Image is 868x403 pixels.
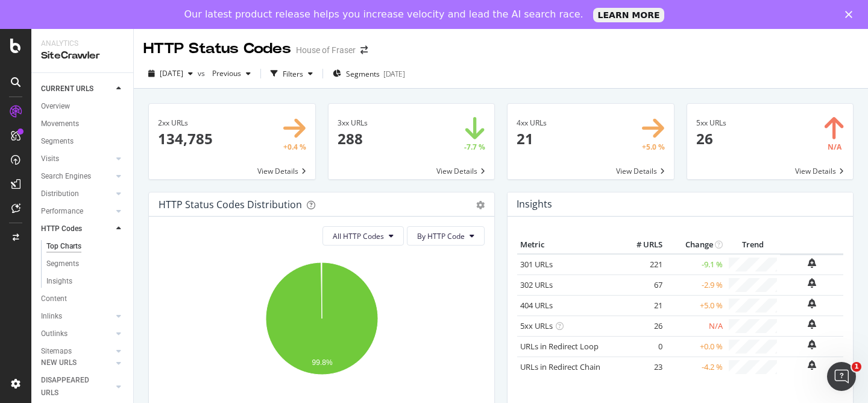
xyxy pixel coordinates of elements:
[46,275,72,288] div: Insights
[41,223,113,235] a: HTTP Codes
[665,295,726,316] td: +5.0 %
[266,64,318,83] button: Filters
[41,118,79,130] div: Movements
[476,201,485,209] div: gear
[41,39,124,49] div: Analytics
[41,293,125,305] a: Content
[41,135,74,148] div: Segments
[46,258,125,270] a: Segments
[198,68,207,78] span: vs
[41,223,82,235] div: HTTP Codes
[41,345,113,358] a: Sitemaps
[520,341,599,352] a: URLs in Redirect Loop
[808,278,816,288] div: bell-plus
[617,316,665,336] td: 26
[41,83,113,95] a: CURRENT URLS
[520,300,553,311] a: 404 URLs
[726,236,780,254] th: Trend
[845,11,857,18] div: Close
[852,362,861,372] span: 1
[520,259,553,270] a: 301 URLs
[517,196,552,212] h4: Insights
[41,328,68,340] div: Outlinks
[827,362,856,391] iframe: Intercom live chat
[41,345,72,358] div: Sitemaps
[41,153,59,165] div: Visits
[808,258,816,268] div: bell-plus
[617,236,665,254] th: # URLS
[346,69,380,79] span: Segments
[283,69,303,79] div: Filters
[407,226,485,246] button: By HTTP Code
[41,205,83,218] div: Performance
[517,236,617,254] th: Metric
[312,359,333,367] text: 99.8%
[41,310,113,323] a: Inlinks
[665,357,726,377] td: -4.2 %
[46,240,81,253] div: Top Charts
[143,39,291,59] div: HTTP Status Codes
[665,336,726,357] td: +0.0 %
[328,64,410,83] button: Segments[DATE]
[808,360,816,370] div: bell-plus
[808,319,816,329] div: bell-plus
[160,68,183,78] span: 2025 Aug. 9th
[665,236,726,254] th: Change
[322,226,404,246] button: All HTTP Codes
[808,340,816,349] div: bell-plus
[41,100,70,113] div: Overview
[417,231,465,241] span: By HTTP Code
[41,188,113,200] a: Distribution
[333,231,384,241] span: All HTTP Codes
[41,374,102,399] div: DISAPPEARED URLS
[41,328,113,340] a: Outlinks
[617,274,665,295] td: 67
[41,357,77,369] div: NEW URLS
[41,153,113,165] a: Visits
[617,254,665,275] td: 221
[383,69,405,79] div: [DATE]
[143,64,198,83] button: [DATE]
[808,299,816,308] div: bell-plus
[41,135,125,148] a: Segments
[41,83,93,95] div: CURRENT URLS
[665,274,726,295] td: -2.9 %
[41,170,113,183] a: Search Engines
[520,279,553,290] a: 302 URLs
[617,357,665,377] td: 23
[520,320,553,331] a: 5xx URLs
[184,8,583,21] div: Our latest product release helps you increase velocity and lead the AI search race.
[159,255,485,395] svg: A chart.
[665,254,726,275] td: -9.1 %
[41,188,79,200] div: Distribution
[41,205,113,218] a: Performance
[360,46,368,54] div: arrow-right-arrow-left
[665,316,726,336] td: N/A
[520,361,600,372] a: URLs in Redirect Chain
[41,293,67,305] div: Content
[617,295,665,316] td: 21
[296,44,356,56] div: House of Fraser
[41,170,91,183] div: Search Engines
[46,258,79,270] div: Segments
[159,198,302,211] div: HTTP Status Codes Distribution
[41,118,125,130] a: Movements
[41,310,62,323] div: Inlinks
[41,100,125,113] a: Overview
[617,336,665,357] td: 0
[593,8,665,22] a: LEARN MORE
[207,64,256,83] button: Previous
[46,240,125,253] a: Top Charts
[207,68,241,78] span: Previous
[41,374,113,399] a: DISAPPEARED URLS
[41,49,124,63] div: SiteCrawler
[46,275,125,288] a: Insights
[41,357,113,369] a: NEW URLS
